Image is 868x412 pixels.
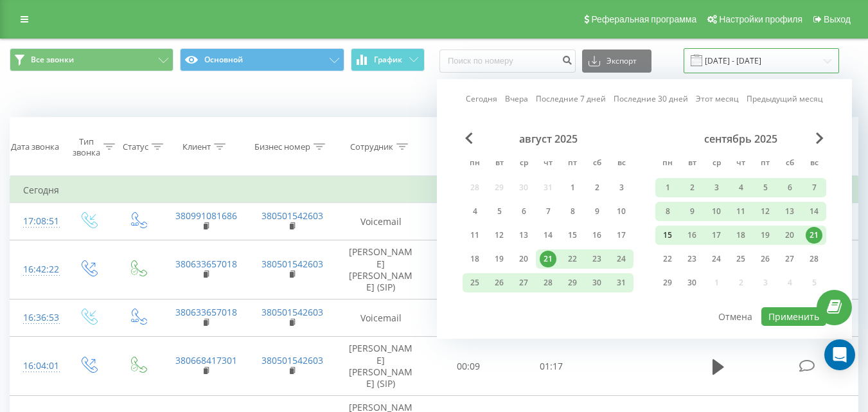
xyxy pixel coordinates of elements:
td: 00:11 [427,203,510,240]
div: вс 28 сент. 2025 г. [802,249,826,269]
div: 16:36:53 [23,305,50,330]
div: 17 [708,227,725,244]
div: 20 [515,251,532,267]
div: пн 1 сент. 2025 г. [655,178,680,197]
div: Сотрудник [350,141,393,152]
div: сб 30 авг. 2025 г. [585,273,609,292]
td: Voicemail [335,300,427,337]
div: 13 [515,227,532,244]
abbr: среда [514,154,533,174]
div: 21 [806,227,822,244]
div: 16 [684,227,700,244]
div: 9 [684,203,700,220]
div: ср 24 сент. 2025 г. [704,249,729,269]
div: пт 8 авг. 2025 г. [560,202,585,221]
abbr: среда [707,154,726,174]
div: пт 15 авг. 2025 г. [560,226,585,245]
div: вс 14 сент. 2025 г. [802,202,826,221]
div: сб 23 авг. 2025 г. [585,249,609,269]
div: вт 19 авг. 2025 г. [487,249,511,269]
div: ср 6 авг. 2025 г. [511,202,536,221]
div: вс 31 авг. 2025 г. [609,273,633,292]
td: 00:05 [427,300,510,337]
div: сб 20 сент. 2025 г. [777,226,802,245]
abbr: понедельник [465,154,484,174]
div: 6 [781,179,798,196]
div: 15 [659,227,676,244]
div: вс 24 авг. 2025 г. [609,249,633,269]
button: Основной [180,48,344,71]
div: 3 [708,179,725,196]
div: 16:42:22 [23,257,50,282]
div: чт 4 сент. 2025 г. [729,178,753,197]
div: ср 20 авг. 2025 г. [511,249,536,269]
div: 23 [589,251,605,267]
span: График [374,55,402,64]
abbr: воскресенье [804,154,824,174]
div: Бизнес номер [254,141,310,152]
div: 25 [466,274,483,291]
div: пт 29 авг. 2025 г. [560,273,585,292]
div: пн 18 авг. 2025 г. [463,249,487,269]
div: сб 6 сент. 2025 г. [777,178,802,197]
div: пн 22 сент. 2025 г. [655,249,680,269]
div: 12 [757,203,774,220]
span: Все звонки [31,55,74,65]
div: сб 13 сент. 2025 г. [777,202,802,221]
div: пн 4 авг. 2025 г. [463,202,487,221]
div: пт 22 авг. 2025 г. [560,249,585,269]
div: вс 17 авг. 2025 г. [609,226,633,245]
span: Previous Month [465,132,473,144]
abbr: вторник [490,154,509,174]
div: пт 19 сент. 2025 г. [753,226,777,245]
button: Экспорт [582,49,651,73]
div: 7 [540,203,556,220]
input: Поиск по номеру [439,49,576,73]
abbr: понедельник [658,154,677,174]
div: пн 15 сент. 2025 г. [655,226,680,245]
div: ср 27 авг. 2025 г. [511,273,536,292]
div: 24 [708,251,725,267]
div: ср 13 авг. 2025 г. [511,226,536,245]
a: Последние 7 дней [536,93,606,105]
td: [PERSON_NAME] [PERSON_NAME] (SIP) [335,337,427,396]
div: пн 11 авг. 2025 г. [463,226,487,245]
div: 14 [540,227,556,244]
div: 18 [466,251,483,267]
div: 24 [613,251,630,267]
div: сб 16 авг. 2025 г. [585,226,609,245]
div: 2 [589,179,605,196]
div: 27 [781,251,798,267]
a: Предыдущий месяц [747,93,823,105]
div: 18 [732,227,749,244]
a: 380501542603 [261,210,323,222]
div: вт 2 сент. 2025 г. [680,178,704,197]
div: вт 23 сент. 2025 г. [680,249,704,269]
div: 11 [466,227,483,244]
div: ср 17 сент. 2025 г. [704,226,729,245]
div: пн 8 сент. 2025 г. [655,202,680,221]
div: пн 25 авг. 2025 г. [463,273,487,292]
div: 22 [564,251,581,267]
div: вт 5 авг. 2025 г. [487,202,511,221]
div: 26 [757,251,774,267]
td: Voicemail [335,203,427,240]
td: [PERSON_NAME] [PERSON_NAME] (SIP) [335,240,427,300]
div: 30 [684,274,700,291]
div: 5 [491,203,508,220]
div: 28 [806,251,822,267]
div: 29 [659,274,676,291]
a: Этот месяц [696,93,739,105]
div: чт 18 сент. 2025 г. [729,226,753,245]
div: чт 25 сент. 2025 г. [729,249,753,269]
div: 8 [564,203,581,220]
div: 25 [732,251,749,267]
div: 12 [491,227,508,244]
div: 10 [613,203,630,220]
div: вт 12 авг. 2025 г. [487,226,511,245]
div: 10 [708,203,725,220]
abbr: пятница [563,154,582,174]
div: 17 [613,227,630,244]
div: 19 [757,227,774,244]
div: 16 [589,227,605,244]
